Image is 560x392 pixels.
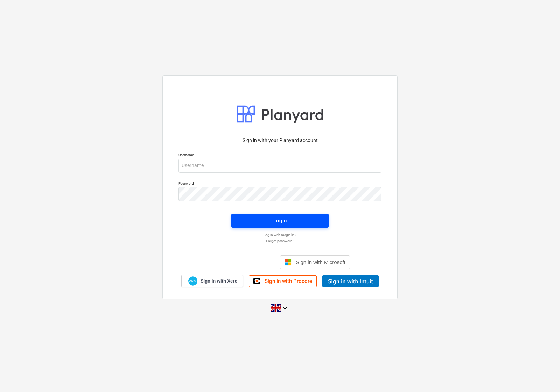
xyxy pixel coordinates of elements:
iframe: Chat Widget [525,358,560,392]
p: Username [178,152,381,158]
p: Password [178,181,381,187]
span: Sign in with Microsoft [296,259,345,265]
iframe: Sign in with Google Button [206,255,278,270]
a: Sign in with Procore [249,275,317,287]
input: Username [178,159,381,173]
span: Sign in with Procore [265,278,312,284]
img: Microsoft logo [285,259,292,266]
div: Login [273,216,287,225]
p: Sign in with your Planyard account [178,137,381,144]
button: Login [231,214,329,228]
i: keyboard_arrow_down [281,304,289,312]
a: Forgot password? [175,238,385,243]
img: Xero logo [188,276,197,286]
a: Log in with magic link [175,233,385,237]
span: Sign in with Xero [201,278,237,284]
a: Sign in with Xero [181,275,244,287]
